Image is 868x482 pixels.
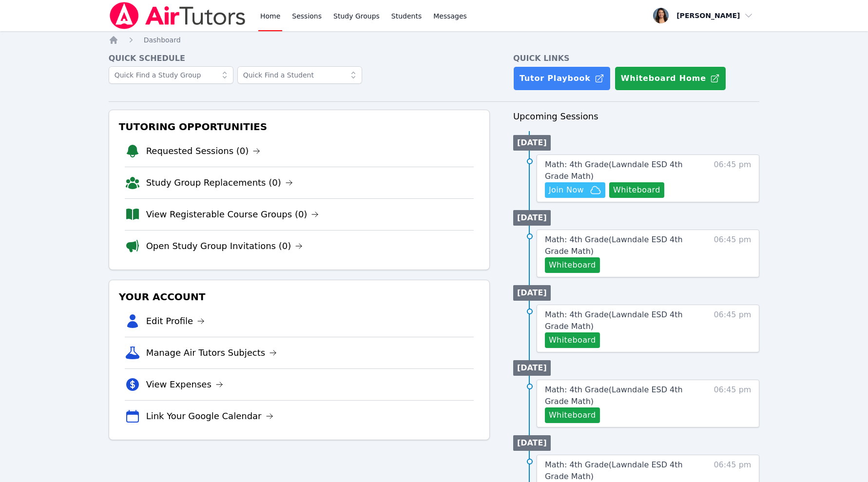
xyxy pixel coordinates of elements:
[545,385,683,406] span: Math: 4th Grade ( Lawndale ESD 4th Grade Math )
[146,314,205,328] a: Edit Profile
[109,2,247,29] img: Air Tutors
[545,384,700,407] a: Math: 4th Grade(Lawndale ESD 4th Grade Math)
[545,460,683,481] span: Math: 4th Grade ( Lawndale ESD 4th Grade Math )
[513,210,551,226] li: [DATE]
[117,118,482,135] h3: Tutoring Opportunities
[714,309,751,348] span: 06:45 pm
[144,35,181,45] a: Dashboard
[146,176,293,190] a: Study Group Replacements (0)
[609,182,664,198] button: Whiteboard
[545,234,700,257] a: Math: 4th Grade(Lawndale ESD 4th Grade Math)
[146,409,273,423] a: Link Your Google Calendar
[513,66,611,91] a: Tutor Playbook
[513,135,551,151] li: [DATE]
[513,53,760,64] h4: Quick Links
[513,435,551,451] li: [DATE]
[237,66,362,84] input: Quick Find a Student
[545,257,600,273] button: Whiteboard
[714,384,751,423] span: 06:45 pm
[146,378,223,391] a: View Expenses
[545,310,683,331] span: Math: 4th Grade ( Lawndale ESD 4th Grade Math )
[146,239,303,253] a: Open Study Group Invitations (0)
[144,36,181,44] span: Dashboard
[545,160,683,181] span: Math: 4th Grade ( Lawndale ESD 4th Grade Math )
[545,159,700,182] a: Math: 4th Grade(Lawndale ESD 4th Grade Math)
[109,66,233,84] input: Quick Find a Study Group
[513,110,760,123] h3: Upcoming Sessions
[513,285,551,301] li: [DATE]
[433,11,467,21] span: Messages
[117,288,482,306] h3: Your Account
[545,309,700,332] a: Math: 4th Grade(Lawndale ESD 4th Grade Math)
[545,235,683,256] span: Math: 4th Grade ( Lawndale ESD 4th Grade Math )
[513,360,551,376] li: [DATE]
[146,208,319,221] a: View Registerable Course Groups (0)
[109,35,760,45] nav: Breadcrumb
[146,346,277,360] a: Manage Air Tutors Subjects
[549,184,584,196] span: Join Now
[714,159,751,198] span: 06:45 pm
[545,182,605,198] button: Join Now
[109,53,490,64] h4: Quick Schedule
[615,66,726,91] button: Whiteboard Home
[545,407,600,423] button: Whiteboard
[714,234,751,273] span: 06:45 pm
[146,144,261,158] a: Requested Sessions (0)
[545,332,600,348] button: Whiteboard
